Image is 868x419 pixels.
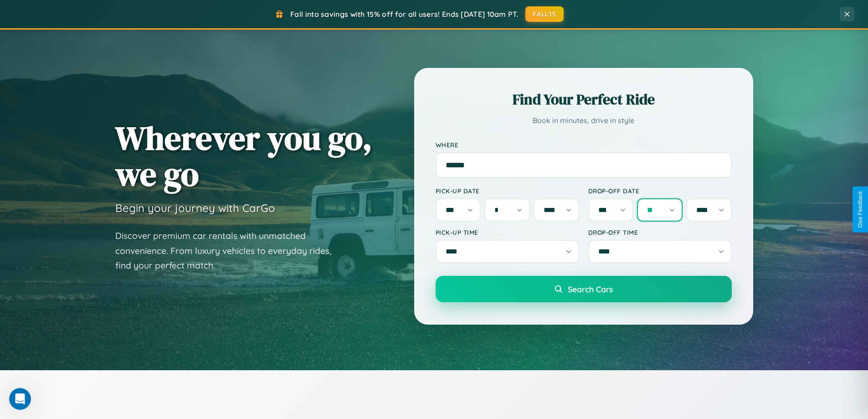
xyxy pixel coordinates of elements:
p: Book in minutes, drive in style [436,114,732,127]
label: Pick-up Date [436,187,579,195]
label: Pick-up Time [436,228,579,236]
iframe: Intercom live chat [9,388,31,410]
p: Discover premium car rentals with unmatched convenience. From luxury vehicles to everyday rides, ... [115,228,343,273]
label: Where [436,141,732,149]
button: Search Cars [436,276,732,302]
label: Drop-off Date [588,187,732,195]
h2: Find Your Perfect Ride [436,89,732,109]
button: FALL15 [525,6,564,22]
div: Give Feedback [857,191,863,228]
span: Fall into savings with 15% off for all users! Ends [DATE] 10am PT. [290,10,519,19]
h1: Wherever you go, we go [115,120,372,192]
h3: Begin your journey with CarGo [115,201,275,215]
span: Search Cars [568,284,613,294]
label: Drop-off Time [588,228,732,236]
